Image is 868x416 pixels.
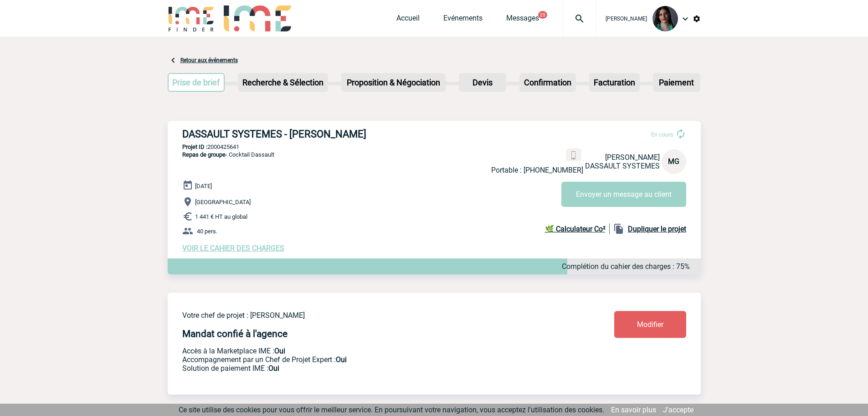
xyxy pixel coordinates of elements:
[663,405,693,414] a: J'accepte
[506,14,539,26] a: Messages
[606,16,647,22] span: [PERSON_NAME]
[182,143,207,150] b: Projet ID :
[195,199,251,205] span: [GEOGRAPHIC_DATA]
[443,14,483,26] a: Evénements
[585,162,660,170] span: DASSAULT SYSTEMES
[180,57,238,63] a: Retour aux événements
[168,143,701,150] p: 2000425641
[520,74,575,91] p: Confirmation
[545,223,610,234] a: 🌿 Calculateur Co²
[182,244,284,253] a: VOIR LE CAHIER DES CHARGES
[182,364,560,373] p: Conformité aux process achat client, Prise en charge de la facturation, Mutualisation de plusieur...
[628,225,686,233] b: Dupliquer le projet
[651,131,673,138] span: En cours
[195,183,212,190] span: [DATE]
[182,355,560,364] p: Prestation payante
[268,364,279,373] b: Oui
[561,182,686,207] button: Envoyer un message au client
[611,405,656,414] a: En savoir plus
[182,311,560,320] p: Votre chef de projet : [PERSON_NAME]
[460,74,505,91] p: Devis
[570,151,578,159] img: portable.png
[396,14,420,26] a: Accueil
[182,328,288,339] h4: Mandat confié à l'agence
[613,223,624,234] img: file_copy-black-24dp.png
[195,213,247,220] span: 1 441 € HT au global
[637,320,663,329] span: Modifier
[652,6,678,32] img: 131235-0.jpeg
[182,151,226,158] span: Repas de groupe
[168,5,215,32] img: IME-Finder
[239,74,327,91] p: Recherche & Sélection
[274,347,285,355] b: Oui
[197,228,217,235] span: 40 pers.
[182,347,560,355] p: Accès à la Marketplace IME :
[342,74,445,91] p: Proposition & Négociation
[668,157,679,166] span: MG
[590,74,639,91] p: Facturation
[538,11,547,19] button: 25
[336,355,347,364] b: Oui
[654,74,699,91] p: Paiement
[182,151,274,158] span: - Cocktail Dassault
[169,74,224,91] p: Prise de brief
[491,166,583,174] p: Portable : [PHONE_NUMBER]
[605,153,660,162] span: [PERSON_NAME]
[179,405,604,414] span: Ce site utilise des cookies pour vous offrir le meilleur service. En poursuivant votre navigation...
[545,225,606,233] b: 🌿 Calculateur Co²
[182,128,456,140] h3: DASSAULT SYSTEMES - [PERSON_NAME]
